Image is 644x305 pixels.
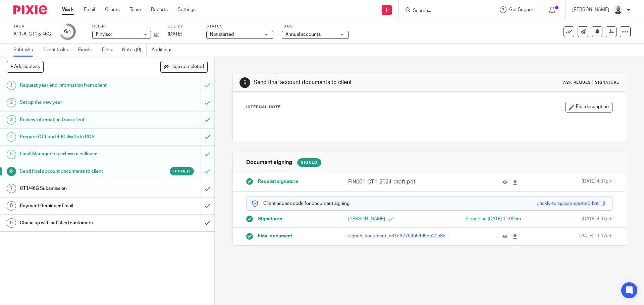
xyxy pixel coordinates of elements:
span: Finvisor [96,32,112,37]
p: [PERSON_NAME] [572,6,609,13]
a: Settings [178,6,196,13]
label: Tags [282,24,349,29]
h1: Send final account documents to client [20,166,136,176]
h1: Review information from client [20,115,136,125]
span: Not started [210,32,234,37]
div: 9 [7,218,16,228]
img: Mark%20LI%20profiler.png [612,5,623,15]
h1: Prepare CT1 and 46G drafts in ROS [20,132,136,142]
label: Status [206,24,273,29]
div: 6 [64,28,71,35]
span: Hide completed [170,64,204,70]
span: [DATE] 4:07pm [582,178,612,186]
span: [DATE] 4:07pm [582,216,612,222]
div: 1 [7,81,16,90]
p: Client access code for document signing [252,200,350,207]
a: Subtasks [13,44,38,57]
div: Signed [297,158,321,167]
div: prickly-turquoise-spotted-bat [537,200,599,207]
div: A11-A: CT1 & 46G [13,31,51,37]
div: Signed on [DATE] 11:00am [440,216,521,222]
label: Due by [168,24,198,29]
label: Task [13,24,51,29]
div: 6 [7,167,16,176]
span: Request signature [258,178,298,185]
div: 3 [7,115,16,125]
span: [DATE] [168,32,182,36]
div: 4 [7,132,16,142]
h1: Document signing [246,159,292,166]
h1: Request year end information from client [20,80,136,90]
div: 2 [7,98,16,107]
button: + Add subtask [7,61,44,72]
h1: Send final account documents to client [254,79,444,86]
span: Annual accounts [285,32,321,37]
div: 7 [7,184,16,193]
img: Pixie [13,5,47,14]
div: A11-A: CT1 &amp; 46G [13,31,51,37]
p: [PERSON_NAME] [348,216,429,222]
a: Work [62,6,74,13]
a: Notes (0) [122,44,147,57]
a: Clients [105,6,120,13]
span: Signed [173,168,190,174]
small: /9 [67,30,71,34]
p: signed_document_e31eff7754594d9bb20b89256463a9fe.pdf [348,233,449,239]
span: Get Support [509,7,535,12]
div: 8 [7,201,16,211]
p: FIN001-CT1-2024-draft.pdf [348,178,449,186]
a: Emails [78,44,97,57]
input: Search [412,8,473,14]
h1: Set up the new year [20,97,136,107]
a: Audit logs [152,44,177,57]
p: Internal Note [246,104,281,110]
a: Files [102,44,117,57]
div: Task request signature [561,80,619,85]
span: [DATE] 11:17am [579,233,612,239]
h1: Chase up with satisfied customers [20,218,136,228]
a: Email [84,6,95,13]
span: Final document [258,233,292,239]
div: 5 [7,150,16,159]
button: Hide completed [160,61,208,72]
h1: Email Manager to perform a callover [20,149,136,159]
h1: Payment Reminder Email [20,201,136,211]
h1: CT1/46G Subsmission [20,183,136,194]
span: Signatures [258,216,282,222]
button: Edit description [566,102,612,112]
label: Client [92,24,159,29]
div: 6 [239,77,250,88]
a: Reports [151,6,168,13]
a: Client tasks [43,44,73,57]
a: Team [130,6,141,13]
